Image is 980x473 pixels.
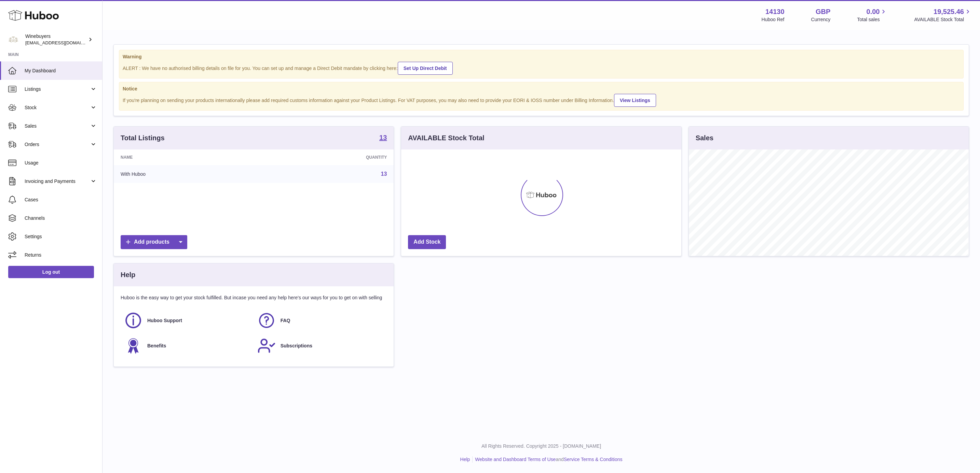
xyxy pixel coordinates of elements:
[281,343,312,349] span: Subscriptions
[25,40,100,45] span: [EMAIL_ADDRESS][DOMAIN_NAME]
[25,104,90,111] span: Stock
[25,178,90,185] span: Invoicing and Payments
[398,62,453,75] a: Set Up Direct Debit
[121,235,187,249] a: Add products
[257,336,384,355] a: Subscriptions
[460,457,470,462] a: Help
[123,86,960,92] strong: Notice
[762,16,785,23] div: Huboo Ref
[564,457,623,462] a: Service Terms & Conditions
[25,160,97,166] span: Usage
[696,133,713,143] h3: Sales
[147,343,166,349] span: Benefits
[123,93,960,107] div: If you're planning on sending your products internationally please add required customs informati...
[8,266,94,278] a: Log out
[408,235,446,249] a: Add Stock
[25,252,97,258] span: Returns
[379,134,387,142] a: 13
[914,7,972,23] a: 19,525.46 AVAILABLE Stock Total
[121,133,165,143] h3: Total Listings
[867,7,880,16] span: 0.00
[811,16,831,23] div: Currency
[114,149,261,165] th: Name
[475,457,556,462] a: Website and Dashboard Terms of Use
[914,16,972,23] span: AVAILABLE Stock Total
[816,7,830,16] strong: GBP
[379,134,387,141] strong: 13
[25,197,97,203] span: Cases
[614,94,656,107] a: View Listings
[25,215,97,221] span: Channels
[857,7,887,23] a: 0.00 Total sales
[25,33,87,46] div: Winebuyers
[261,149,394,165] th: Quantity
[473,456,622,463] li: and
[934,7,964,16] span: 19,525.46
[25,86,90,92] span: Listings
[257,311,384,330] a: FAQ
[8,34,18,45] img: internalAdmin-14130@internal.huboo.com
[121,295,387,301] p: Huboo is the easy way to get your stock fulfilled. But incase you need any help here's our ways f...
[281,317,290,324] span: FAQ
[857,16,887,23] span: Total sales
[114,165,261,183] td: With Huboo
[123,54,960,60] strong: Warning
[408,133,484,143] h3: AVAILABLE Stock Total
[147,317,182,324] span: Huboo Support
[381,171,387,177] a: 13
[123,61,960,75] div: ALERT : We have no authorised billing details on file for you. You can set up and manage a Direct...
[25,233,97,240] span: Settings
[124,336,250,355] a: Benefits
[121,270,135,279] h3: Help
[765,7,785,16] strong: 14130
[25,123,90,129] span: Sales
[108,443,975,449] p: All Rights Reserved. Copyright 2025 - [DOMAIN_NAME]
[25,68,97,74] span: My Dashboard
[124,311,250,330] a: Huboo Support
[25,141,90,148] span: Orders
